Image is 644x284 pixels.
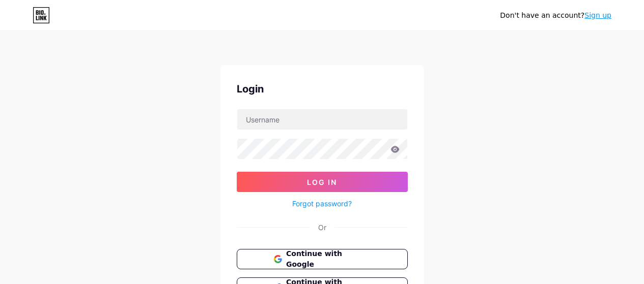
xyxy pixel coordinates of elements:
[292,198,352,209] a: Forgot password?
[500,10,611,21] div: Don't have an account?
[237,109,407,130] input: Username
[318,222,326,233] div: Or
[307,178,337,186] span: Log In
[237,172,408,192] button: Log In
[237,81,408,97] div: Login
[286,248,370,270] span: Continue with Google
[584,11,611,19] a: Sign up
[237,249,408,269] button: Continue with Google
